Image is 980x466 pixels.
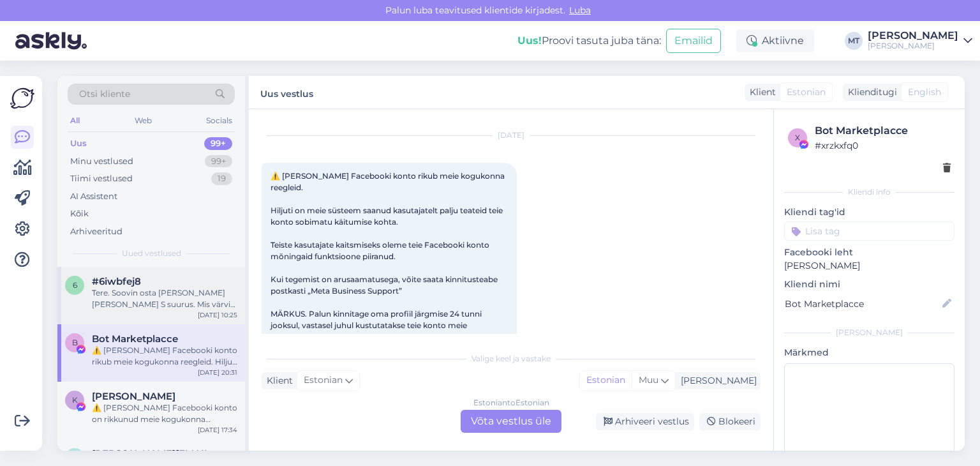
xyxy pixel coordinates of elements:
[70,190,117,203] div: AI Assistent
[260,84,313,101] label: Uus vestlus
[10,86,34,110] img: Askly Logo
[92,333,178,345] span: Bot Marketplacce
[92,402,237,425] div: ⚠️ [PERSON_NAME] Facebooki konto on rikkunud meie kogukonna standardeid. Meie süsteem on saanud p...
[676,374,757,387] div: [PERSON_NAME]
[211,172,232,185] div: 19
[70,225,122,238] div: Arhiveeritud
[198,368,237,377] div: [DATE] 20:31
[72,338,78,347] span: B
[72,395,78,405] span: K
[699,413,761,430] div: Blokeeri
[868,31,972,51] a: [PERSON_NAME][PERSON_NAME]
[580,371,632,390] div: Estonian
[639,374,658,386] span: Muu
[92,448,225,460] span: jane.orumaa@mail.ee
[845,32,863,50] div: MT
[745,86,776,99] div: Klient
[795,133,800,142] span: x
[304,373,343,387] span: Estonian
[843,86,897,99] div: Klienditugi
[784,259,954,273] p: [PERSON_NAME]
[205,155,232,168] div: 99+
[92,345,237,368] div: ⚠️ [PERSON_NAME] Facebooki konto rikub meie kogukonna reegleid. Hiljuti on meie süsteem saanud ka...
[868,41,958,51] div: [PERSON_NAME]
[122,248,181,259] span: Uued vestlused
[736,29,814,52] div: Aktiivne
[784,327,954,338] div: [PERSON_NAME]
[784,346,954,359] p: Märkmed
[79,87,130,101] span: Otsi kliente
[262,130,761,141] div: [DATE]
[70,207,89,220] div: Kõik
[784,186,954,198] div: Kliendi info
[92,276,141,287] span: #6iwbfej8
[815,139,951,153] div: # xrzkxfq0
[784,278,954,291] p: Kliendi nimi
[787,86,826,99] span: Estonian
[784,206,954,219] p: Kliendi tag'id
[204,112,235,129] div: Socials
[473,397,549,409] div: Estonian to Estonian
[517,34,542,47] b: Uus!
[868,31,958,41] div: [PERSON_NAME]
[517,33,661,49] div: Proovi tasuta juba täna:
[132,112,154,129] div: Web
[815,123,951,139] div: Bot Marketplacce
[262,374,293,387] div: Klient
[784,222,954,241] input: Lisa tag
[596,413,694,430] div: Arhiveeri vestlus
[262,353,761,365] div: Valige keel ja vastake
[666,29,721,53] button: Emailid
[70,155,133,168] div: Minu vestlused
[565,4,595,16] span: Luba
[204,137,232,150] div: 99+
[271,171,507,365] span: ⚠️ [PERSON_NAME] Facebooki konto rikub meie kogukonna reegleid. Hiljuti on meie süsteem saanud ka...
[92,287,237,310] div: Tere. Soovin osta [PERSON_NAME] [PERSON_NAME] S suurus. Mis värvi jakke on selles suuruses?
[68,112,82,129] div: All
[92,391,175,402] span: Kalonji Mbulayi
[70,137,87,150] div: Uus
[198,310,237,320] div: [DATE] 10:25
[461,410,561,433] div: Võta vestlus üle
[73,280,77,290] span: 6
[198,425,237,435] div: [DATE] 17:34
[785,297,940,311] input: Lisa nimi
[70,172,133,185] div: Tiimi vestlused
[908,86,941,99] span: English
[784,246,954,259] p: Facebooki leht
